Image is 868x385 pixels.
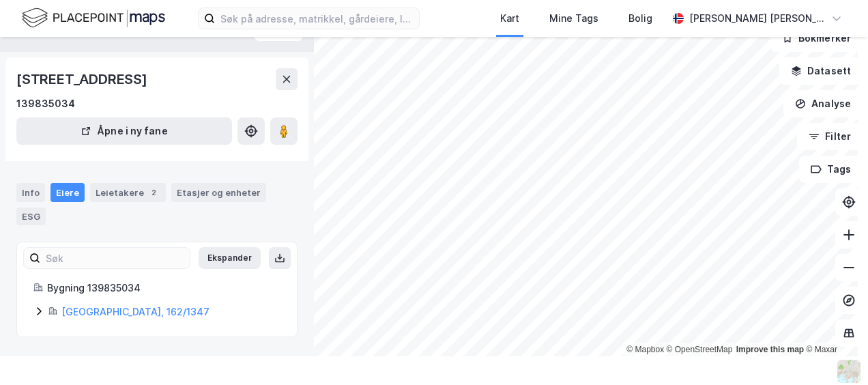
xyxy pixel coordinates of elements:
iframe: Chat Widget [800,319,868,385]
a: Mapbox [626,345,664,354]
img: logo.f888ab2527a4732fd821a326f86c7f29.svg [22,6,165,30]
div: Mine Tags [549,10,598,27]
div: Bygning 139835034 [47,280,280,296]
div: Kontrollprogram for chat [800,319,868,385]
div: Eiere [50,183,85,202]
div: Info [16,183,45,202]
div: [PERSON_NAME] [PERSON_NAME] [689,10,826,27]
div: Bolig [628,10,652,27]
div: Etasjer og enheter [177,186,261,199]
a: OpenStreetMap [667,345,733,354]
div: 2 [147,186,160,199]
div: [STREET_ADDRESS] [16,68,150,90]
a: [GEOGRAPHIC_DATA], 162/1347 [61,306,209,317]
div: Leietakere [90,183,166,202]
button: Ekspander [199,247,261,269]
button: Analyse [783,90,863,117]
button: Filter [797,123,863,150]
input: Søk [40,248,190,268]
div: ESG [16,208,46,225]
button: Tags [799,156,863,183]
button: Datasett [779,57,863,85]
input: Søk på adresse, matrikkel, gårdeiere, leietakere eller personer [215,8,419,29]
button: Åpne i ny fane [16,117,232,145]
div: 139835034 [16,96,75,112]
a: Improve this map [736,345,804,354]
button: Bokmerker [770,25,863,52]
div: Kart [500,10,519,27]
